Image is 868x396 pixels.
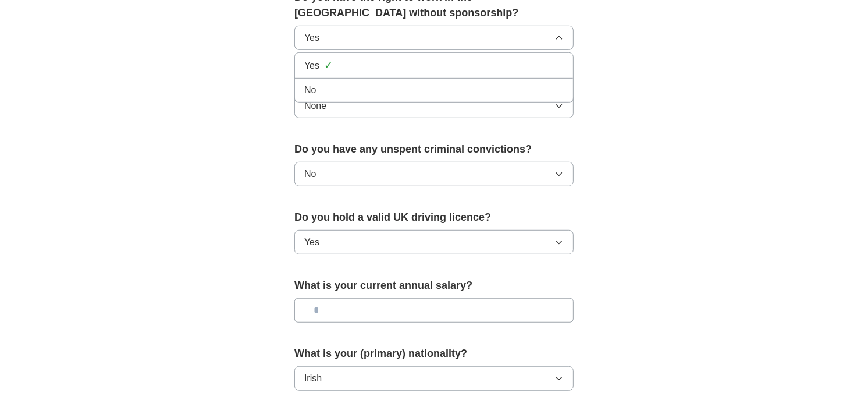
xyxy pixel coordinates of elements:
label: Do you hold a valid UK driving licence? [294,210,574,225]
button: Irish [294,366,574,391]
label: Do you have any unspent criminal convictions? [294,142,574,157]
span: Yes [304,31,319,45]
span: No [304,167,316,181]
span: Irish [304,372,322,386]
button: Yes [294,230,574,254]
span: Yes [304,59,319,73]
span: No [304,83,316,97]
label: What is your (primary) nationality? [294,346,574,362]
button: None [294,94,574,118]
label: What is your current annual salary? [294,278,574,294]
span: Yes [304,235,319,249]
button: No [294,162,574,186]
button: Yes [294,26,574,50]
span: ✓ [324,58,333,73]
span: None [304,99,326,113]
